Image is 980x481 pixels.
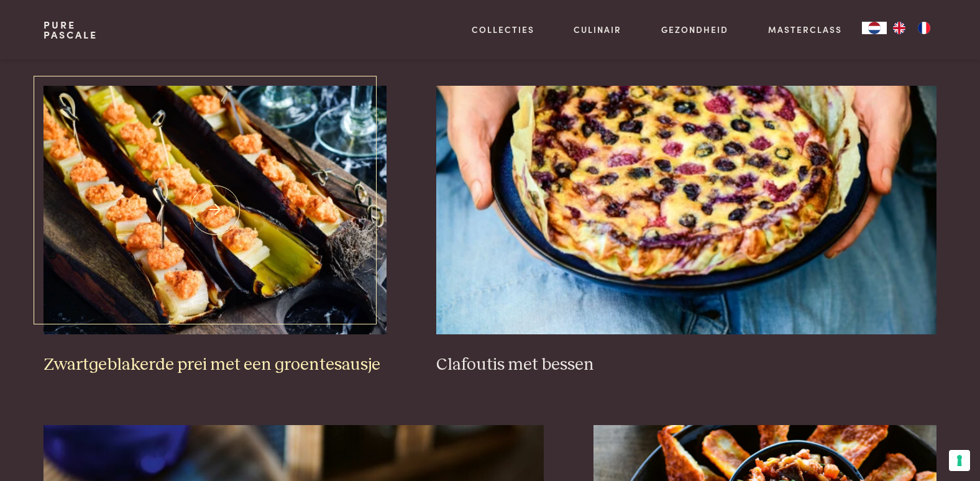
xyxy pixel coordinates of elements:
a: EN [887,22,912,34]
aside: Language selected: Nederlands [862,22,936,34]
a: Clafoutis met bessen Clafoutis met bessen [436,86,936,375]
a: FR [912,22,936,34]
a: Masterclass [768,23,842,36]
a: Gezondheid [661,23,728,36]
a: NL [862,22,887,34]
a: PurePascale [44,20,98,40]
ul: Language list [887,22,936,34]
h3: Zwartgeblakerde prei met een groentesausje [44,354,387,376]
h3: Clafoutis met bessen [436,354,936,376]
a: Zwartgeblakerde prei met een groentesausje Zwartgeblakerde prei met een groentesausje [44,86,387,375]
img: Clafoutis met bessen [436,86,936,334]
button: Uw voorkeuren voor toestemming voor trackingtechnologieën [949,450,970,471]
img: Zwartgeblakerde prei met een groentesausje [44,86,387,334]
a: Collecties [472,23,534,36]
a: Culinair [574,23,621,36]
div: Language [862,22,887,34]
